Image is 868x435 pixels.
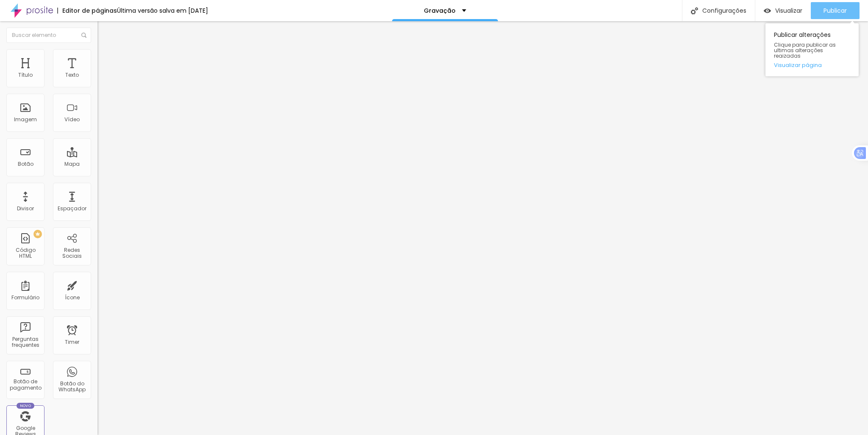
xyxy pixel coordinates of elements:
[17,403,35,409] div: Novo
[691,7,698,14] img: Icone
[774,62,850,68] a: Visualizar página
[57,8,117,14] div: Editor de páginas
[17,206,34,212] div: Divisor
[823,7,847,14] span: Publicar
[764,7,771,14] img: view-1.svg
[55,381,89,393] div: Botão do WhatsApp
[117,8,208,14] div: Última versão salva em [DATE]
[55,247,89,259] div: Redes Sociais
[65,72,79,78] div: Texto
[775,7,802,14] span: Visualizar
[6,28,91,43] input: Buscar elemento
[18,72,33,78] div: Título
[64,161,80,167] div: Mapa
[97,21,868,435] iframe: Editor
[65,339,79,345] div: Timer
[755,2,811,19] button: Visualizar
[8,379,42,391] div: Botão de pagamento
[58,206,86,212] div: Espaçador
[14,117,37,123] div: Imagem
[424,8,456,14] p: Gravação
[774,42,850,59] span: Clique para publicar as ultimas alterações reaizadas
[65,295,80,301] div: Ícone
[765,23,859,76] div: Publicar alterações
[18,161,33,167] div: Botão
[8,336,42,349] div: Perguntas frequentes
[811,2,860,19] button: Publicar
[64,117,80,123] div: Vídeo
[11,295,39,301] div: Formulário
[81,33,86,38] img: Icone
[8,247,42,259] div: Código HTML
